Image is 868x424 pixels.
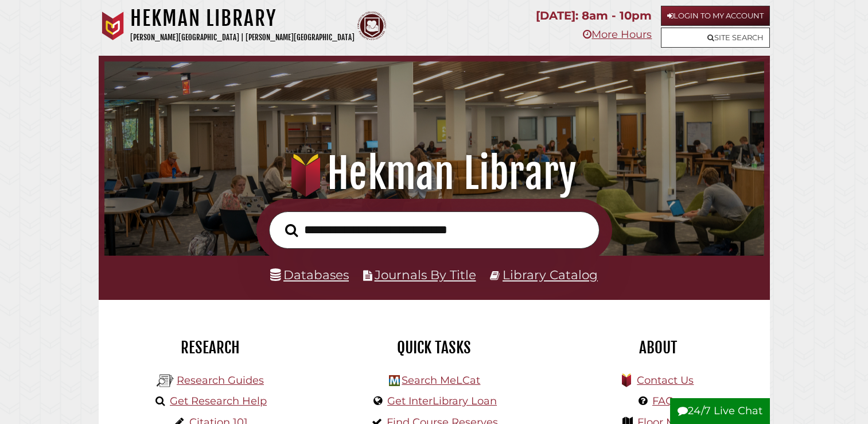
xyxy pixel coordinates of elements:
img: Calvin Theological Seminary [357,11,386,40]
a: Get Research Help [170,395,267,407]
a: More Hours [583,28,652,41]
a: Search MeLCat [402,374,480,387]
h2: Quick Tasks [331,338,538,357]
h1: Hekman Library [130,6,355,31]
img: Hekman Library Logo [389,375,400,386]
a: Databases [270,267,349,282]
p: [PERSON_NAME][GEOGRAPHIC_DATA] | [PERSON_NAME][GEOGRAPHIC_DATA] [130,31,355,44]
a: Library Catalog [503,267,598,282]
h2: Research [107,338,314,357]
a: Site Search [661,28,770,48]
a: Journals By Title [375,267,476,282]
button: Search [279,221,303,241]
i: Search [285,223,298,237]
a: Get InterLibrary Loan [387,395,497,407]
img: Calvin University [99,11,127,40]
img: Hekman Library Logo [157,372,174,390]
a: Contact Us [637,374,694,387]
h2: About [555,338,761,357]
a: FAQs [652,395,679,407]
a: Research Guides [177,374,264,387]
a: Login to My Account [661,6,770,26]
p: [DATE]: 8am - 10pm [536,6,652,26]
h1: Hekman Library [117,148,751,199]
